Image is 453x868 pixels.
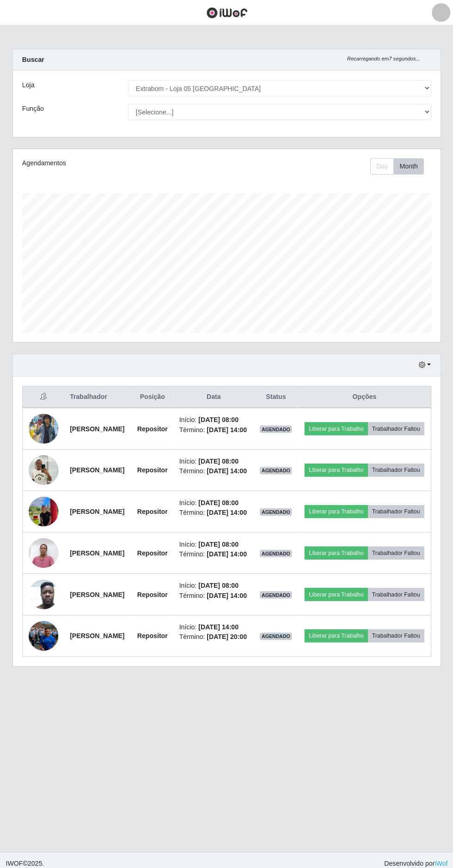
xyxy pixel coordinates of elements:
[179,627,248,637] li: Término:
[198,618,238,626] time: [DATE] 14:00
[304,460,366,473] button: Liberar para Trabalho
[304,583,366,596] button: Liberar para Trabalho
[179,535,248,545] li: Início:
[304,501,366,514] button: Liberar para Trabalho
[259,627,292,635] span: AGENDADO
[71,422,125,429] strong: [PERSON_NAME]
[207,546,246,553] time: [DATE] 14:00
[179,617,248,627] li: Início:
[259,545,292,553] span: AGENDADO
[198,577,238,585] time: [DATE] 08:00
[367,501,422,514] button: Trabalhador Faltou
[179,422,248,431] li: Término:
[383,852,446,862] span: Desenvolvido por
[30,529,60,568] img: 1751500002746.jpeg
[369,157,429,173] div: Toolbar with button groups
[179,453,248,463] li: Início:
[304,419,366,432] button: Liberar para Trabalho
[65,383,132,405] th: Trabalhador
[138,545,168,552] strong: Repositor
[198,413,238,420] time: [DATE] 08:00
[304,542,366,555] button: Liberar para Trabalho
[179,576,248,586] li: Início:
[206,7,247,18] img: CoreUI Logo
[71,545,125,552] strong: [PERSON_NAME]
[259,463,292,470] span: AGENDADO
[367,583,422,596] button: Trabalhador Faltou
[179,504,248,513] li: Término:
[24,157,184,167] div: Agendamentos
[179,545,248,555] li: Término:
[367,460,422,473] button: Trabalhador Faltou
[297,383,429,405] th: Opções
[198,536,238,543] time: [DATE] 08:00
[198,495,238,502] time: [DATE] 08:00
[24,79,36,89] label: Loja
[24,103,45,113] label: Função
[367,419,422,432] button: Trabalhador Faltou
[138,627,168,634] strong: Repositor
[259,586,292,594] span: AGENDADO
[259,422,292,429] span: AGENDADO
[71,463,125,470] strong: [PERSON_NAME]
[138,463,168,470] strong: Repositor
[71,504,125,511] strong: [PERSON_NAME]
[71,586,125,593] strong: [PERSON_NAME]
[367,542,422,555] button: Trabalhador Faltou
[346,55,418,61] i: Recarregando em 7 segundos...
[30,604,60,657] img: 1748446152061.jpeg
[392,157,422,173] button: Month
[179,586,248,596] li: Término:
[138,422,168,429] strong: Repositor
[30,570,60,609] img: 1752240503599.jpeg
[7,852,45,862] span: © 2025 .
[24,55,45,63] strong: Buscar
[138,586,168,593] strong: Repositor
[207,464,246,471] time: [DATE] 14:00
[207,628,246,635] time: [DATE] 20:00
[198,454,238,461] time: [DATE] 08:00
[30,399,60,452] img: 1749856476670.jpeg
[71,627,125,634] strong: [PERSON_NAME]
[304,624,366,637] button: Liberar para Trabalho
[7,853,24,860] span: IWOF
[179,463,248,472] li: Término:
[369,157,392,173] button: Day
[253,383,297,405] th: Status
[433,853,446,860] a: iWof
[179,412,248,422] li: Início:
[30,446,60,486] img: 1750257157431.jpeg
[367,624,422,637] button: Trabalhador Faltou
[179,494,248,504] li: Início:
[207,587,246,594] time: [DATE] 14:00
[174,383,253,405] th: Data
[30,488,60,527] img: 1751250700019.jpeg
[138,504,168,511] strong: Repositor
[207,505,246,512] time: [DATE] 14:00
[369,157,422,173] div: First group
[132,383,174,405] th: Posição
[207,422,246,430] time: [DATE] 14:00
[259,504,292,512] span: AGENDADO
